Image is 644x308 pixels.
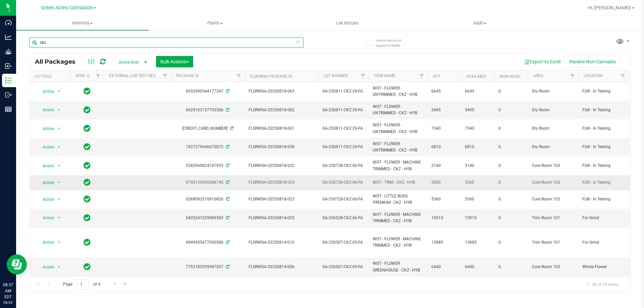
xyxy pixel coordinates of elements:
span: 13885 [431,239,457,246]
a: Filter [416,70,427,82]
span: In Sync [84,161,91,170]
span: FLSRWGA-20250818-063 [249,88,314,95]
span: In Sync [84,178,91,187]
span: FLW - In Testing [582,88,625,95]
span: In Sync [84,238,91,247]
span: Action [37,178,55,187]
span: WGT - FLOWER GREENHOUSE - CKZ - HYB [373,260,423,273]
span: 0 [498,125,524,132]
span: FLSRWGA-20250814-006 [249,264,314,270]
div: 7437279646670072 [170,144,246,150]
div: 0368093210816826 [170,196,246,202]
span: 0 [498,144,524,150]
span: GA-250811-CKZ-29-FA [322,125,365,132]
span: select [55,195,63,204]
a: Filter [618,70,629,82]
span: select [55,87,63,96]
a: Sync Status [75,73,101,78]
span: For Grind [582,239,625,246]
span: Sync from Compliance System [225,215,229,220]
a: Filter [160,70,171,82]
span: 6645 [465,88,490,95]
span: Action [37,105,55,115]
span: 0 [498,88,524,95]
span: FLW - In Testing [582,196,625,202]
a: Package ID [176,73,199,78]
span: Cure Room 103 [532,163,574,169]
span: WGT - FLOWER - UNTRIMMED - CKZ - HYB [373,122,423,135]
span: Dry Room [532,125,574,132]
div: [CREDIT_CARD_NUMBER] [170,125,246,132]
a: Filter [567,70,578,82]
span: 15915 [465,215,490,221]
p: 08:57 AM EDT [3,282,13,300]
span: Action [37,161,55,171]
span: In Sync [84,105,91,115]
span: 6440 [431,264,457,270]
span: Sync from Compliance System [225,108,229,112]
a: Area [533,73,543,78]
span: select [55,124,63,133]
span: 5360 [465,196,490,202]
span: 6810 [465,144,490,150]
span: 0 [498,264,524,270]
inline-svg: Grow [5,48,12,55]
span: FLSRWSH-20250818-023 [249,196,314,202]
span: GA-250728-CKZ-06-FA [322,179,365,186]
span: 15915 [431,215,457,221]
span: For Grind [582,215,625,221]
span: Sync from Compliance System [225,240,229,245]
span: 0 [498,239,524,246]
span: Lab Results [327,20,368,26]
a: Go to the next page [110,279,120,288]
span: In Sync [84,194,91,204]
span: Dry Room [532,88,574,95]
span: 0 [498,179,524,186]
span: Action [37,87,55,96]
span: 5495 [431,107,457,113]
span: Sync from Compliance System [229,126,233,131]
inline-svg: Inbound [5,63,12,69]
span: select [55,178,63,187]
inline-svg: Inventory [5,77,12,84]
div: Actions [35,74,67,79]
span: Sync from Compliance System [225,197,229,201]
span: Sync from Compliance System [225,180,229,185]
span: Bulk Actions [160,59,189,64]
span: 2140 [465,163,490,169]
a: Lab Results [281,16,414,30]
span: WGT - TRIM - CKZ - HYB [373,179,423,186]
span: Trim Room 101 [532,215,574,221]
span: Inventory [16,20,149,26]
span: Action [37,195,55,204]
span: 7340 [465,125,490,132]
span: Page of 4 [57,279,106,290]
span: Cure Room 103 [532,196,574,202]
span: 5360 [431,196,457,202]
span: Sync from Compliance System [225,144,229,149]
span: 0 [498,107,524,113]
a: Filter [358,70,369,82]
span: 7340 [431,125,457,132]
a: External Lab Test Result [109,73,162,78]
span: FLSRWGA-20250814-010 [249,239,314,246]
span: 0 [498,196,524,202]
span: Sync from Compliance System [225,264,229,269]
span: Include items not tagged for facility [376,38,409,48]
p: 08/20 [3,300,13,305]
span: WGT - FLOWER - MACHINE TRIMMED - CKZ - HYB [373,211,423,224]
span: FLW - In Testing [582,107,625,113]
a: Qty [433,74,440,79]
span: FLW - In Testing [582,163,625,169]
span: GA-250528-CKZ-06-FA [322,215,365,221]
span: WGT - FLOWER - MACHINE TRIMMED - CKZ - HYB [373,236,423,249]
span: FLSRWGA-20250814-025 [249,215,314,221]
span: Action [37,238,55,247]
a: Go to the last page [121,279,130,288]
span: Action [37,124,55,133]
button: Export to Excel [520,56,565,67]
span: In Sync [84,124,91,133]
span: Action [37,262,55,272]
span: Action [37,142,55,152]
a: Item Name [374,73,395,78]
